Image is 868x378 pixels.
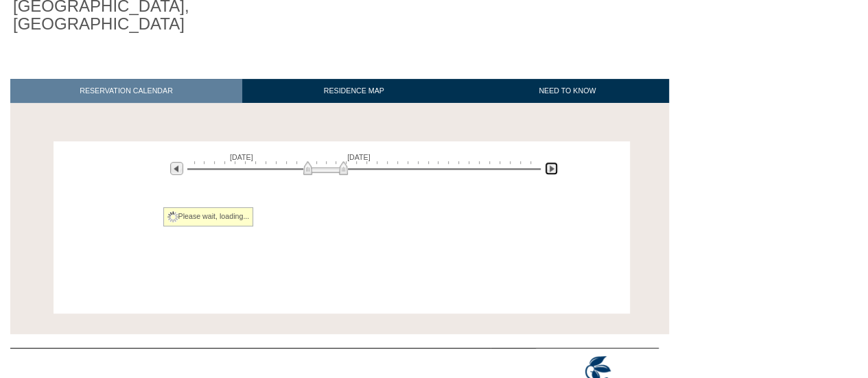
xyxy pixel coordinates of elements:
[163,207,254,226] div: Please wait, loading...
[167,211,178,222] img: spinner2.gif
[347,153,371,161] span: [DATE]
[10,79,242,103] a: RESERVATION CALENDAR
[230,153,253,161] span: [DATE]
[465,79,669,103] a: NEED TO KNOW
[545,162,558,175] img: Next
[242,79,466,103] a: RESIDENCE MAP
[170,162,183,175] img: Previous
